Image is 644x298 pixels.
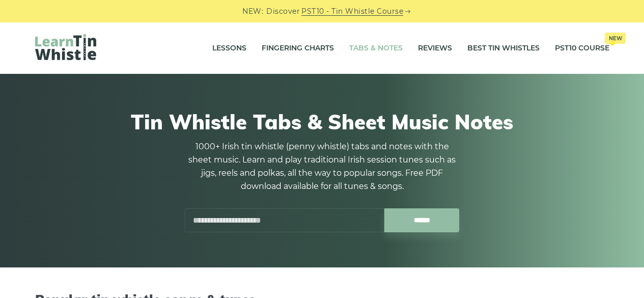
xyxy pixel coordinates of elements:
[467,36,540,61] a: Best Tin Whistles
[185,140,460,193] p: 1000+ Irish tin whistle (penny whistle) tabs and notes with the sheet music. Learn and play tradi...
[555,36,609,61] a: PST10 CourseNew
[349,36,403,61] a: Tabs & Notes
[212,36,246,61] a: Lessons
[35,34,96,60] img: LearnTinWhistle.com
[605,33,626,44] span: New
[262,36,334,61] a: Fingering Charts
[35,110,609,134] h1: Tin Whistle Tabs & Sheet Music Notes
[418,36,452,61] a: Reviews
